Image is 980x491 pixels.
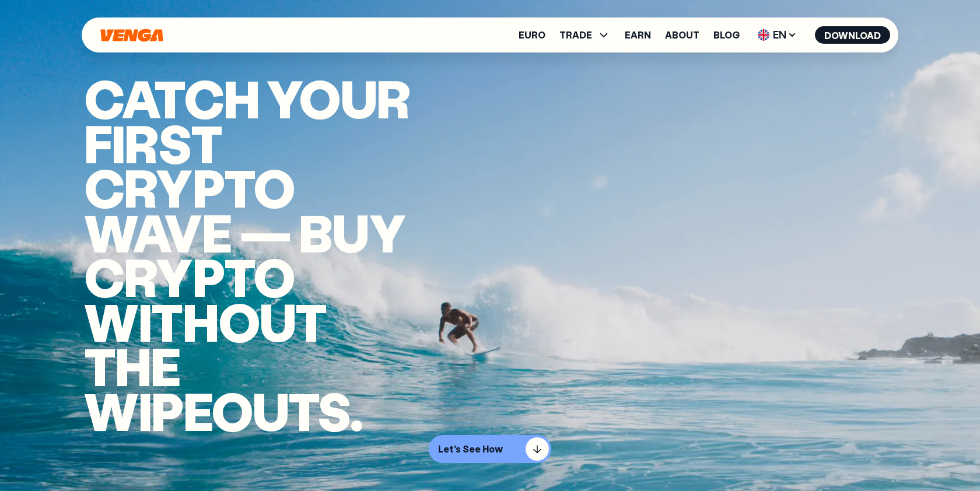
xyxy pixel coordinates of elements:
a: Blog [713,30,740,40]
h1: Catch your first crypto wave — buy crypto without the wipeouts. [84,76,421,433]
p: Let's See How [438,443,503,455]
button: Download [815,26,890,44]
a: Euro [519,30,545,40]
img: flag-uk [758,29,769,41]
a: Earn [625,30,651,40]
svg: Home [99,29,164,42]
span: EN [754,26,801,44]
span: TRADE [559,30,592,40]
span: TRADE [559,28,611,42]
button: Let's See How [429,435,551,463]
a: About [665,30,699,40]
